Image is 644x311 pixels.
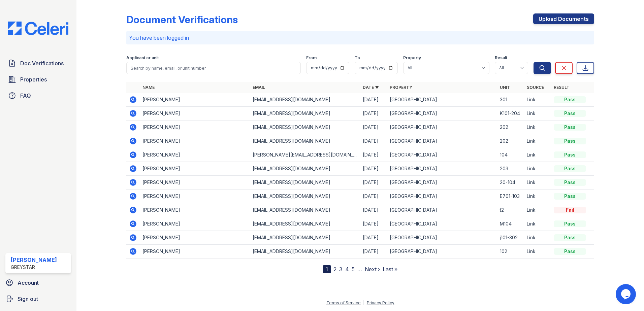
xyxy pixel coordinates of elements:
[360,203,387,217] td: [DATE]
[554,220,586,227] div: Pass
[126,62,301,74] input: Search by name, email, or unit number
[387,93,497,107] td: [GEOGRAPHIC_DATA]
[554,96,586,103] div: Pass
[250,231,360,245] td: [EMAIL_ADDRESS][DOMAIN_NAME]
[387,134,497,148] td: [GEOGRAPHIC_DATA]
[497,148,524,162] td: 104
[360,148,387,162] td: [DATE]
[497,93,524,107] td: 301
[403,55,421,61] label: Property
[250,189,360,203] td: [EMAIL_ADDRESS][DOMAIN_NAME]
[497,120,524,134] td: 202
[497,134,524,148] td: 202
[360,189,387,203] td: [DATE]
[524,189,551,203] td: Link
[497,245,524,258] td: 102
[383,266,397,273] a: Last »
[360,245,387,258] td: [DATE]
[360,120,387,134] td: [DATE]
[18,295,38,303] span: Sign out
[387,231,497,245] td: [GEOGRAPHIC_DATA]
[357,265,362,273] span: …
[20,59,64,67] span: Doc Verifications
[497,231,524,245] td: j101-302
[306,55,317,61] label: From
[387,148,497,162] td: [GEOGRAPHIC_DATA]
[140,162,250,176] td: [PERSON_NAME]
[533,13,594,24] a: Upload Documents
[140,245,250,258] td: [PERSON_NAME]
[352,266,355,273] a: 5
[497,217,524,231] td: M104
[387,189,497,203] td: [GEOGRAPHIC_DATA]
[360,231,387,245] td: [DATE]
[387,107,497,120] td: [GEOGRAPHIC_DATA]
[140,120,250,134] td: [PERSON_NAME]
[250,134,360,148] td: [EMAIL_ADDRESS][DOMAIN_NAME]
[497,162,524,176] td: 203
[250,120,360,134] td: [EMAIL_ADDRESS][DOMAIN_NAME]
[497,176,524,189] td: 20-104
[140,148,250,162] td: [PERSON_NAME]
[363,85,379,90] a: Date ▼
[253,85,265,90] a: Email
[527,85,544,90] a: Source
[363,300,364,305] div: |
[554,151,586,158] div: Pass
[140,203,250,217] td: [PERSON_NAME]
[497,203,524,217] td: t2
[616,284,637,304] iframe: chat widget
[126,55,159,61] label: Applicant or unit
[554,165,586,172] div: Pass
[524,148,551,162] td: Link
[250,162,360,176] td: [EMAIL_ADDRESS][DOMAIN_NAME]
[3,292,74,306] a: Sign out
[524,134,551,148] td: Link
[524,203,551,217] td: Link
[367,300,394,305] a: Privacy Policy
[365,266,380,273] a: Next ›
[360,176,387,189] td: [DATE]
[3,22,74,35] img: CE_Logo_Blue-a8612792a0a2168367f1c8372b55b34899dd931a85d93a1a3d3e32e68fde9ad4.png
[11,264,57,271] div: Greystar
[554,124,586,131] div: Pass
[140,217,250,231] td: [PERSON_NAME]
[250,176,360,189] td: [EMAIL_ADDRESS][DOMAIN_NAME]
[345,266,349,273] a: 4
[554,138,586,144] div: Pass
[3,276,74,289] a: Account
[129,34,591,42] p: You have been logged in
[554,110,586,117] div: Pass
[387,217,497,231] td: [GEOGRAPHIC_DATA]
[497,107,524,120] td: K101-204
[323,265,331,273] div: 1
[140,93,250,107] td: [PERSON_NAME]
[5,73,71,86] a: Properties
[250,245,360,258] td: [EMAIL_ADDRESS][DOMAIN_NAME]
[524,245,551,258] td: Link
[360,93,387,107] td: [DATE]
[126,13,238,26] div: Document Verifications
[390,85,412,90] a: Property
[326,300,361,305] a: Terms of Service
[360,217,387,231] td: [DATE]
[339,266,343,273] a: 3
[20,75,47,83] span: Properties
[140,134,250,148] td: [PERSON_NAME]
[554,179,586,186] div: Pass
[524,93,551,107] td: Link
[140,189,250,203] td: [PERSON_NAME]
[142,85,155,90] a: Name
[524,120,551,134] td: Link
[140,176,250,189] td: [PERSON_NAME]
[387,245,497,258] td: [GEOGRAPHIC_DATA]
[524,176,551,189] td: Link
[500,85,510,90] a: Unit
[18,279,39,287] span: Account
[250,93,360,107] td: [EMAIL_ADDRESS][DOMAIN_NAME]
[387,120,497,134] td: [GEOGRAPHIC_DATA]
[5,89,71,102] a: FAQ
[554,85,570,90] a: Result
[524,107,551,120] td: Link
